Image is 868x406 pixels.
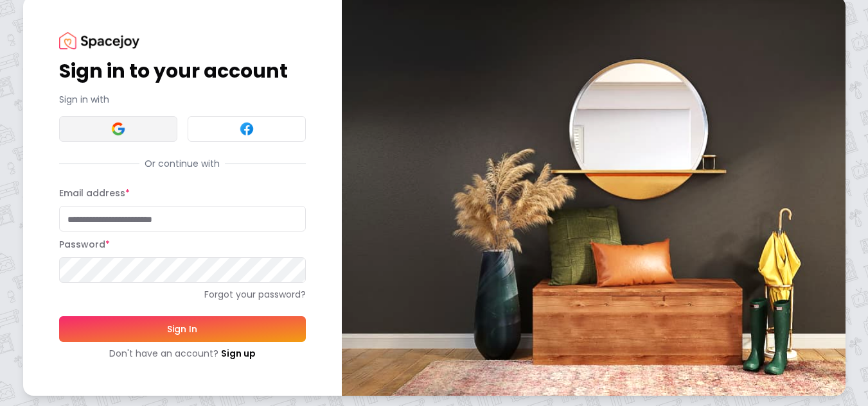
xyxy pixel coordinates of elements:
[59,187,130,199] label: Email address
[221,347,256,360] a: Sign up
[59,238,110,251] label: Password
[59,32,139,49] img: Spacejoy Logo
[59,60,306,83] h1: Sign in to your account
[139,157,225,170] span: Or continue with
[111,121,126,137] img: Google signin
[59,347,306,360] div: Don't have an account?
[59,288,306,301] a: Forgot your password?
[59,316,306,342] button: Sign In
[239,121,254,137] img: Facebook signin
[59,93,306,106] p: Sign in with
